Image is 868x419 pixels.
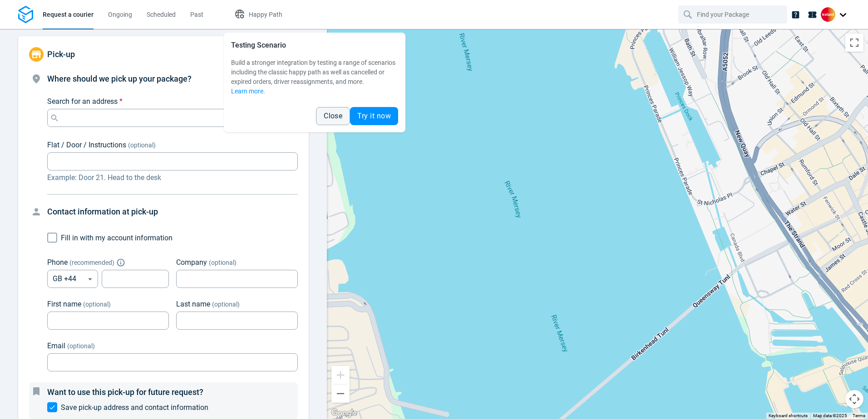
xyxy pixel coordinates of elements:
[697,6,770,23] input: Find your Package
[329,407,359,419] img: Google
[176,258,207,267] span: Company
[83,301,111,308] span: (optional)
[231,41,286,49] span: Testing Scenario
[61,234,173,242] span: Fill in with my account information
[176,300,210,308] span: Last name
[324,112,342,120] span: Close
[357,112,391,120] span: Try it now
[316,107,350,125] button: Close
[231,88,265,95] a: Learn more.
[249,11,282,18] span: Happy Path
[67,342,95,350] span: (optional)
[118,260,123,265] button: Explain "Recommended"
[813,413,847,418] span: Map data ©2025
[231,59,395,85] span: Build a stronger integration by testing a range of scenarios including the classic happy path as ...
[47,172,298,183] p: Example: Door 21. Head to the desk
[128,141,156,149] span: (optional)
[108,11,132,18] span: Ongoing
[47,74,192,83] span: Where should we pick up your package?
[190,11,203,18] span: Past
[821,7,835,22] img: Client
[331,366,350,384] button: Zoom in
[853,413,865,418] a: Terms
[18,36,309,73] div: Pick-up
[47,205,298,218] h4: Contact information at pick-up
[845,390,863,408] button: Map camera controls
[43,11,94,18] span: Request a courier
[61,403,208,412] span: Save pick-up address and contact information
[47,49,75,59] span: Pick-up
[209,259,237,266] span: (optional)
[350,107,398,125] button: Try it now
[147,11,176,18] span: Scheduled
[769,413,808,419] button: Keyboard shortcuts
[47,300,81,308] span: First name
[47,270,98,288] div: GB +44
[329,407,359,419] a: Open this area in Google Maps (opens a new window)
[47,341,65,350] span: Email
[845,34,863,52] button: Toggle fullscreen view
[212,301,240,308] span: (optional)
[18,6,33,24] img: Logo
[47,141,126,149] span: Flat / Door / Instructions
[47,387,203,397] span: Want to use this pick-up for future request?
[47,258,68,267] span: Phone
[331,385,350,403] button: Zoom out
[69,259,114,266] span: ( recommended )
[47,97,118,106] span: Search for an address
